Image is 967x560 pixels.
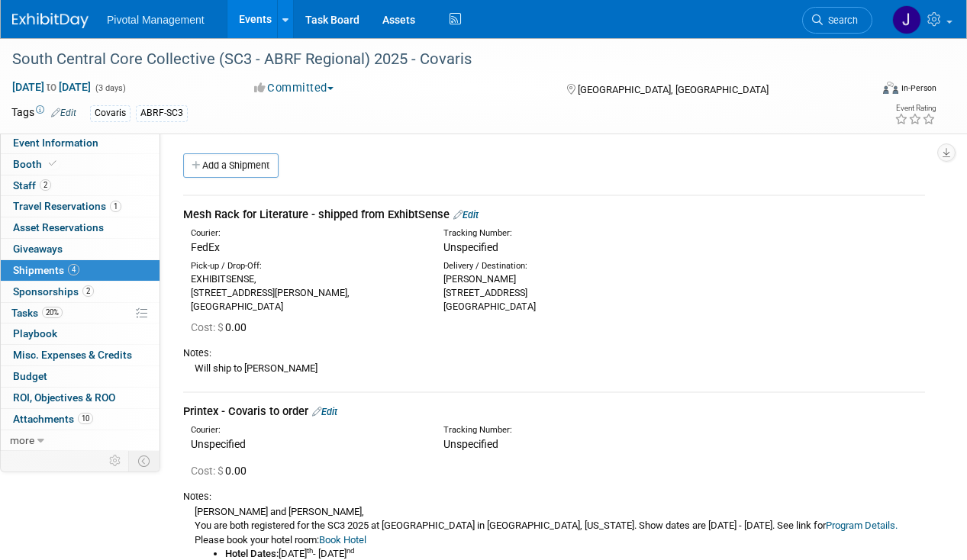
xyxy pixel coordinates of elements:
span: ROI, Objectives & ROO [13,391,115,404]
div: Mesh Rack for Literature - shipped from ExhibtSense [183,207,925,223]
div: Pick-up / Drop-Off: [191,260,421,272]
span: 2 [40,179,51,191]
img: Jessica Gatton [892,5,921,34]
td: Tags [11,105,76,122]
div: Notes: [183,490,925,504]
img: Format-Inperson.png [883,82,898,94]
div: Will ship to [PERSON_NAME] [183,360,925,376]
span: 4 [68,264,79,275]
a: Staff2 [1,175,160,196]
span: Unspecified [443,241,498,253]
span: 1 [110,201,121,212]
span: Staff [13,179,51,191]
a: Playbook [1,323,160,344]
a: Shipments4 [1,260,160,281]
div: ABRF-SC3 [136,105,188,121]
span: Search [823,14,858,26]
a: Program Details. [826,520,898,531]
a: Booth [1,154,160,175]
a: Tasks20% [1,303,160,323]
div: [PERSON_NAME] [STREET_ADDRESS] [GEOGRAPHIC_DATA] [443,272,673,314]
div: FedEx [191,240,421,255]
a: Event Information [1,133,160,153]
a: Attachments10 [1,409,160,430]
span: Cost: $ [191,465,225,477]
td: Toggle Event Tabs [129,451,160,471]
span: Unspecified [443,438,498,450]
i: Booth reservation complete [49,159,56,168]
span: more [10,434,34,446]
a: more [1,430,160,451]
span: Event Information [13,137,98,149]
span: Pivotal Management [107,14,205,26]
span: Tasks [11,307,63,319]
div: Tracking Number: [443,227,736,240]
sup: th [307,546,313,555]
span: (3 days) [94,83,126,93]
div: Covaris [90,105,131,121]
span: Giveaways [13,243,63,255]
a: Sponsorships2 [1,282,160,302]
a: Book Hotel [319,534,366,546]
a: Budget [1,366,160,387]
a: Asset Reservations [1,217,160,238]
a: Travel Reservations1 [1,196,160,217]
a: ROI, Objectives & ROO [1,388,160,408]
span: 0.00 [191,465,253,477]
span: 10 [78,413,93,424]
a: Edit [312,406,337,417]
sup: nd [347,546,355,555]
span: [DATE] [DATE] [11,80,92,94]
div: Notes: [183,346,925,360]
span: Misc. Expenses & Credits [13,349,132,361]
div: EXHIBITSENSE, [STREET_ADDRESS][PERSON_NAME], [GEOGRAPHIC_DATA] [191,272,421,314]
div: Delivery / Destination: [443,260,673,272]
span: Budget [13,370,47,382]
img: ExhibitDay [12,13,89,28]
div: In-Person [901,82,936,94]
span: Playbook [13,327,57,340]
div: Courier: [191,227,421,240]
span: [GEOGRAPHIC_DATA], [GEOGRAPHIC_DATA] [578,84,769,95]
div: Courier: [191,424,421,436]
span: Booth [13,158,60,170]
span: 20% [42,307,63,318]
a: Edit [51,108,76,118]
span: Attachments [13,413,93,425]
span: 2 [82,285,94,297]
div: Tracking Number: [443,424,736,436]
span: Asset Reservations [13,221,104,233]
div: Printex - Covaris to order [183,404,925,420]
td: Personalize Event Tab Strip [102,451,129,471]
a: Search [802,7,872,34]
div: Unspecified [191,436,421,452]
a: Add a Shipment [183,153,279,178]
a: Edit [453,209,479,220]
b: Hotel Dates: [225,548,279,559]
span: 0.00 [191,321,253,333]
span: Cost: $ [191,321,225,333]
div: Event Format [801,79,936,102]
a: Misc. Expenses & Credits [1,345,160,365]
span: Travel Reservations [13,200,121,212]
a: Giveaways [1,239,160,259]
div: Event Rating [894,105,936,112]
div: South Central Core Collective (SC3 - ABRF Regional) 2025 - Covaris [7,46,858,73]
span: to [44,81,59,93]
span: Sponsorships [13,285,94,298]
button: Committed [249,80,340,96]
span: Shipments [13,264,79,276]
